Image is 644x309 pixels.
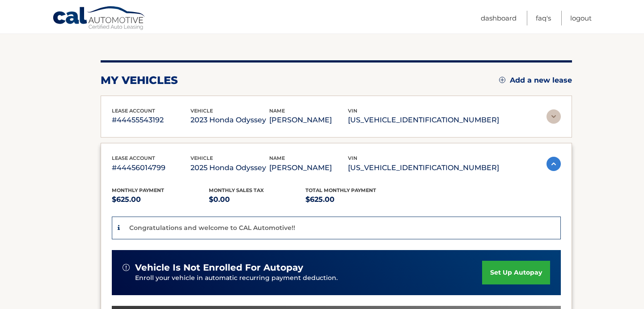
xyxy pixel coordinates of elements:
[191,162,269,174] p: 2025 Honda Odyssey
[135,273,482,283] p: Enroll your vehicle in automatic recurring payment deduction.
[135,262,303,273] span: vehicle is not enrolled for autopay
[499,77,505,83] img: add.svg
[112,114,191,126] p: #44455543192
[348,162,499,174] p: [US_VEHICLE_IDENTIFICATION_NUMBER]
[547,157,561,171] img: accordion-active.svg
[269,162,348,174] p: [PERSON_NAME]
[191,108,213,114] span: vehicle
[101,74,178,87] h2: my vehicles
[481,11,517,25] a: Dashboard
[209,193,306,206] p: $0.00
[269,114,348,126] p: [PERSON_NAME]
[570,11,592,25] a: Logout
[536,11,551,25] a: FAQ's
[305,193,402,206] p: $625.00
[112,187,164,193] span: Monthly Payment
[112,193,209,206] p: $625.00
[191,155,213,161] span: vehicle
[269,108,285,114] span: name
[269,155,285,161] span: name
[123,264,130,271] img: alert-white.svg
[348,155,357,161] span: vin
[52,6,146,32] a: Cal Automotive
[191,114,269,126] p: 2023 Honda Odyssey
[112,162,191,174] p: #44456014799
[209,187,264,193] span: Monthly sales Tax
[348,108,357,114] span: vin
[129,224,295,232] p: Congratulations and welcome to CAL Automotive!!
[482,261,550,284] a: set up autopay
[112,155,155,161] span: lease account
[305,187,376,193] span: Total Monthly Payment
[547,109,561,124] img: accordion-rest.svg
[348,114,499,126] p: [US_VEHICLE_IDENTIFICATION_NUMBER]
[499,76,572,85] a: Add a new lease
[112,108,155,114] span: lease account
